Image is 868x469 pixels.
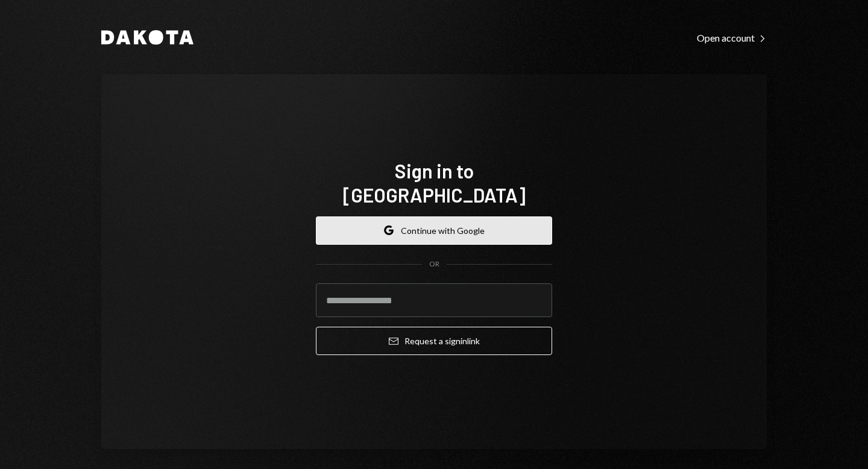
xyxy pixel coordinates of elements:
h1: Sign in to [GEOGRAPHIC_DATA] [316,159,552,207]
button: Continue with Google [316,216,552,245]
a: Open account [697,31,767,44]
div: OR [429,259,439,269]
button: Request a signinlink [316,327,552,355]
div: Open account [697,32,767,44]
